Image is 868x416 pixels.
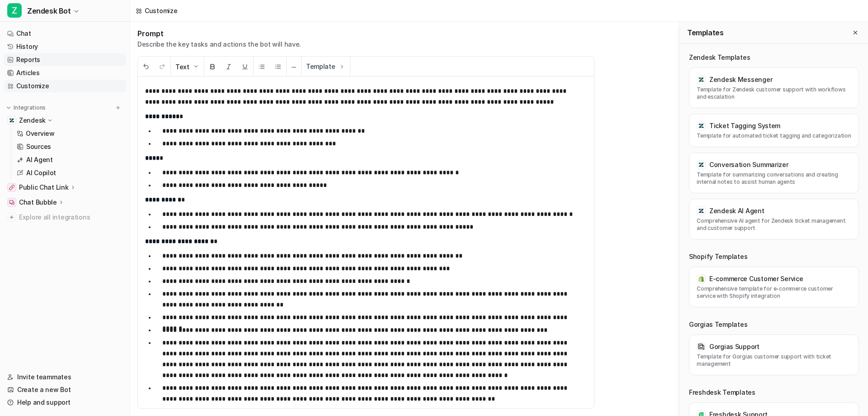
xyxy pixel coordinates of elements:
[850,27,861,38] button: Close flyout
[19,210,123,225] span: Explore all integrations
[4,67,126,79] a: Articles
[4,103,48,112] button: Integrations
[689,153,859,193] button: template iconConversation SummarizerTemplate for summarizing conversations and creating internal ...
[698,208,704,214] img: template icon
[7,3,22,18] span: Z
[709,121,780,130] h3: Ticket Tagging System
[689,114,859,147] button: template iconTicket Tagging SystemTemplate for automated ticket tagging and categorization
[697,171,851,186] p: Template for summarizing conversations and creating internal notes to assist human agents
[4,80,126,92] a: Customize
[709,274,803,283] h3: E-commerce Customer Service
[689,252,859,261] h3: Shopify Templates
[689,320,859,329] h3: Gorgias Templates
[13,167,126,179] a: AI Copilot
[27,5,71,17] span: Zendesk Bot
[687,28,723,37] h2: Templates
[13,127,126,140] a: Overview
[689,199,859,239] button: template iconZendesk AI AgentComprehensive AI agent for Zendesk ticket management and customer su...
[709,206,764,215] h3: Zendesk AI Agent
[19,198,57,207] p: Chat Bubble
[26,168,56,177] p: AI Copilot
[19,116,46,125] p: Zendesk
[145,6,177,15] div: Customize
[4,53,126,66] a: Reports
[697,132,851,139] p: Template for automated ticket tagging and categorization
[689,388,859,397] h3: Freshdesk Templates
[9,200,14,205] img: Chat Bubble
[115,105,121,111] img: menu_add.svg
[26,142,51,151] p: Sources
[4,383,126,396] a: Create a new Bot
[689,67,859,108] button: template iconZendesk MessengerTemplate for Zendesk customer support with workflows and escalation
[698,123,704,129] img: template icon
[4,40,126,53] a: History
[709,75,772,84] h3: Zendesk Messenger
[19,183,69,192] p: Public Chat Link
[689,335,859,375] button: template iconGorgias SupportTemplate for Gorgias customer support with ticket management
[13,140,126,153] a: Sources
[4,396,126,409] a: Help and support
[689,53,859,62] h3: Zendesk Templates
[9,118,14,123] img: Zendesk
[26,155,53,164] p: AI Agent
[698,276,704,282] img: template icon
[697,285,851,300] p: Comprehensive template for e-commerce customer service with Shopify integration
[698,344,704,350] img: template icon
[13,153,126,166] a: AI Agent
[7,213,16,222] img: explore all integrations
[4,27,126,40] a: Chat
[698,162,704,168] img: template icon
[14,104,46,111] p: Integrations
[709,160,788,169] h3: Conversation Summarizer
[709,342,759,351] h3: Gorgias Support
[26,129,55,138] p: Overview
[698,77,704,83] img: template icon
[9,185,14,190] img: Public Chat Link
[4,211,126,224] a: Explore all integrations
[689,267,859,307] button: template iconE-commerce Customer ServiceComprehensive template for e-commerce customer service wi...
[697,217,851,232] p: Comprehensive AI agent for Zendesk ticket management and customer support
[697,86,851,100] p: Template for Zendesk customer support with workflows and escalation
[697,353,851,368] p: Template for Gorgias customer support with ticket management
[4,371,126,383] a: Invite teammates
[5,105,12,111] img: expand menu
